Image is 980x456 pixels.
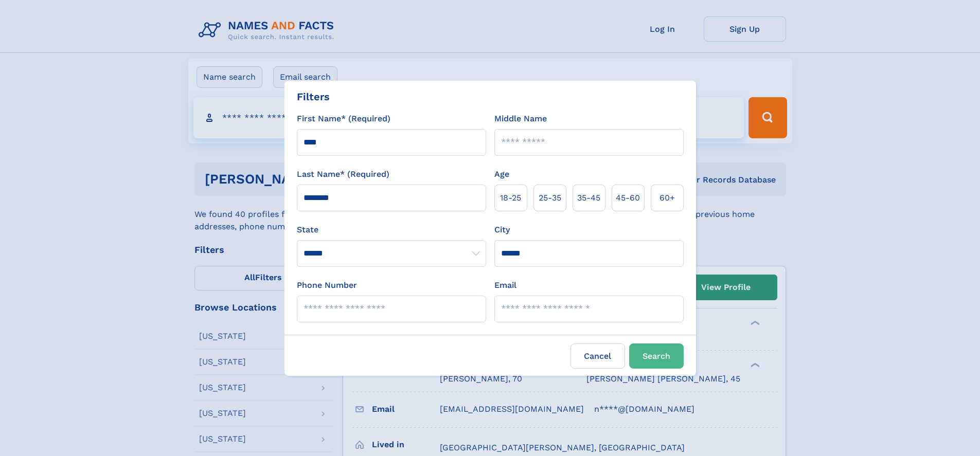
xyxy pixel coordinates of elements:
label: Last Name* (Required) [297,168,389,180]
label: State [297,224,486,236]
label: Email [494,279,516,291]
div: Filters [297,89,330,104]
label: Middle Name [494,113,547,125]
label: City [494,224,510,236]
span: 18‑25 [500,192,521,204]
label: Phone Number [297,279,357,291]
label: Age [494,168,509,180]
label: Cancel [571,343,625,369]
span: 60+ [660,192,675,204]
button: Search [629,343,684,369]
span: 35‑45 [577,192,600,204]
span: 25‑35 [539,192,561,204]
span: 45‑60 [616,192,640,204]
label: First Name* (Required) [297,113,390,125]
